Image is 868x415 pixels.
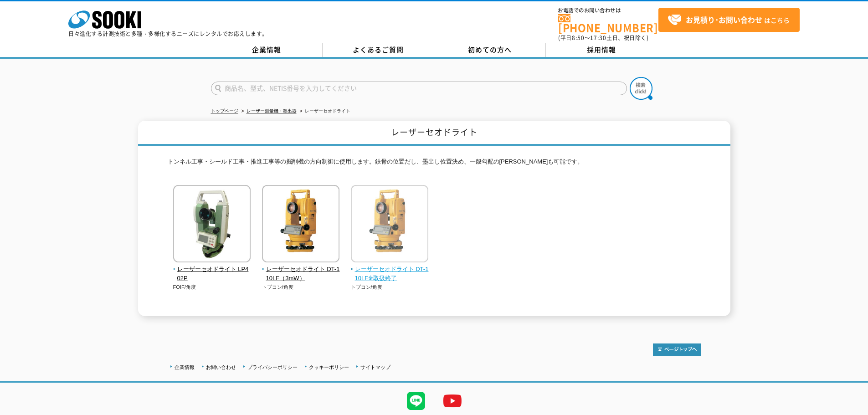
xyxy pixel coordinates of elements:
[173,283,251,291] p: FOIF/角度
[309,364,349,370] a: クッキーポリシー
[572,34,585,42] span: 8:50
[590,34,606,42] span: 17:30
[468,45,512,55] span: 初めての方へ
[434,43,546,57] a: 初めての方へ
[211,108,238,113] a: トップページ
[351,265,429,284] span: レーザーセオドライト DT-110LF※取扱終了
[630,77,652,100] img: btn_search.png
[175,364,195,370] a: 企業情報
[298,107,350,116] li: レーザーセオドライト
[546,43,657,57] a: 採用情報
[211,82,627,95] input: 商品名、型式、NETIS番号を入力してください
[351,283,429,291] p: トプコン/角度
[653,343,701,356] img: トップページへ
[323,43,434,57] a: よくあるご質問
[686,14,762,25] strong: お見積り･お問い合わせ
[247,364,298,370] a: プライバシーポリシー
[360,364,390,370] a: サイトマップ
[138,121,730,146] h1: レーザーセオドライト
[351,256,429,283] a: レーザーセオドライト DT-110LF※取扱終了
[262,256,340,283] a: レーザーセオドライト DT-110LF（3mW）
[262,283,340,291] p: トプコン/角度
[206,364,236,370] a: お問い合わせ
[262,185,339,265] img: レーザーセオドライト DT-110LF（3mW）
[558,8,658,13] span: お電話でのお問い合わせは
[558,34,648,42] span: (平日 ～ 土日、祝日除く)
[168,157,701,171] p: トンネル工事・シールド工事・推進工事等の掘削機の方向制御に使用します。鉄骨の位置だし、墨出し位置決め、一般勾配の[PERSON_NAME]も可能です。
[668,13,790,27] span: はこちら
[173,265,251,284] span: レーザーセオドライト LP402P
[68,31,268,36] p: 日々進化する計測技術と多種・多様化するニーズにレンタルでお応えします。
[173,256,251,283] a: レーザーセオドライト LP402P
[351,185,428,265] img: レーザーセオドライト DT-110LF※取扱終了
[262,265,340,284] span: レーザーセオドライト DT-110LF（3mW）
[247,108,297,113] a: レーザー測量機・墨出器
[173,185,251,265] img: レーザーセオドライト LP402P
[658,8,800,32] a: お見積り･お問い合わせはこちら
[558,14,658,33] a: [PHONE_NUMBER]
[211,43,323,57] a: 企業情報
